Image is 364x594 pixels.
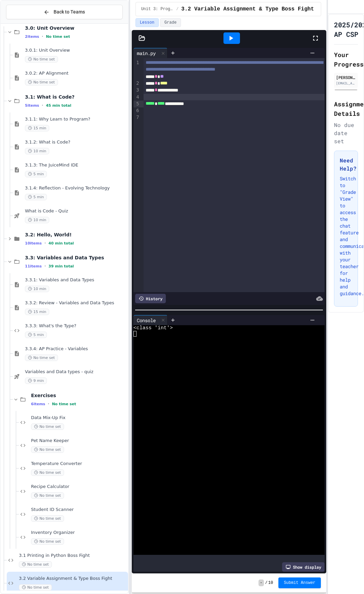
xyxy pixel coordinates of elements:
div: 2 [133,80,140,87]
span: 3.3.3: What's the Type? [25,323,127,329]
span: 11 items [25,264,42,268]
div: History [135,294,166,303]
span: No time set [31,423,64,430]
div: [PERSON_NAME] [336,74,356,80]
span: No time set [31,515,64,522]
span: Pet Name Keeper [31,438,127,444]
div: 7 [133,114,140,121]
h3: Need Help? [340,156,352,173]
div: main.py [133,50,159,57]
span: 3.0.2: AP Alignment [25,71,127,76]
span: 10 items [25,241,42,246]
span: Submit Answer [284,580,315,586]
span: 5 min [25,194,47,200]
span: 3.3.4: AP Practice - Variables [25,346,127,352]
span: 3.3.2: Review - Variables and Data Types [25,300,127,306]
span: Data Mix-Up Fix [31,415,127,421]
div: Console [133,315,168,325]
span: 10 [268,580,273,586]
button: Grade [160,18,181,27]
span: 10 min [25,148,49,154]
span: 3.2: Hello, World! [25,232,127,238]
span: 5 items [25,103,39,108]
span: 3.1.4: Reflection - Evolving Technology [25,185,127,191]
div: [EMAIL_ADDRESS][DOMAIN_NAME] [336,81,356,86]
span: Variables and Data types - quiz [25,369,127,375]
span: 45 min total [46,103,71,108]
div: No due date set [334,121,358,145]
span: • [44,263,46,269]
span: No time set [31,492,64,499]
span: No time set [31,446,64,453]
div: 3 [133,87,140,94]
span: • [42,103,43,108]
span: Back to Teams [54,8,85,16]
span: What is Code - Quiz [25,208,127,214]
span: No time set [19,584,52,591]
span: No time set [46,34,70,39]
span: 40 min total [49,241,74,246]
span: 15 min [25,309,49,315]
span: • [48,401,49,407]
span: 3.2 Variable Assignment & Type Boss Fight [19,576,127,582]
span: No time set [25,355,58,361]
span: 3.1.1: Why Learn to Program? [25,117,127,122]
div: Show display [282,562,325,572]
button: Back to Teams [6,5,123,19]
span: 3.1 Printing in Python Boss Fight [19,553,127,559]
span: 3.1.3: The JuiceMind IDE [25,162,127,168]
div: Console [133,317,159,324]
span: No time set [31,469,64,476]
span: Exercises [31,392,127,398]
span: 10 min [25,217,49,223]
div: 1 [133,59,140,80]
span: - [259,579,264,586]
span: 6 items [31,402,45,406]
span: No time set [31,538,64,545]
span: 5 min [25,171,47,177]
div: 5 [133,101,140,107]
span: 5 min [25,332,47,338]
span: 3.3.1: Variables and Data Types [25,277,127,283]
span: No time set [19,561,52,568]
span: 3.0.1: Unit Overview [25,48,127,53]
span: No time set [25,56,58,62]
span: Inventory Organizer [31,530,127,536]
span: 15 min [25,125,49,131]
span: 2 items [25,34,39,39]
span: 9 min [25,378,47,384]
h2: Assignment Details [334,99,358,118]
div: main.py [133,48,168,58]
span: 3.3: Variables and Data Types [25,255,127,261]
span: <class 'int'> [133,325,173,331]
span: Temperature Converter [31,461,127,467]
span: • [44,240,46,246]
button: Lesson [135,18,159,27]
span: Recipe Calculator [31,484,127,490]
span: 3.1.2: What is Code? [25,139,127,145]
div: 6 [133,107,140,114]
span: • [42,34,43,39]
span: 3.2 Variable Assignment & Type Boss Fight [181,5,314,13]
span: Student ID Scanner [31,507,127,513]
span: No time set [25,79,58,85]
span: / [265,580,268,586]
span: 39 min total [49,264,74,268]
span: / [176,6,179,12]
h2: Your Progress [334,50,358,69]
span: 3.1: What is Code? [25,94,127,100]
span: No time set [52,402,76,406]
span: 3.0: Unit Overview [25,25,127,31]
span: 10 min [25,286,49,292]
p: Switch to "Grade View" to access the chat feature and communicate with your teacher for help and ... [340,175,352,297]
span: Unit 3: Programming with Python [141,6,174,12]
div: 4 [133,94,140,101]
button: Submit Answer [278,577,321,588]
